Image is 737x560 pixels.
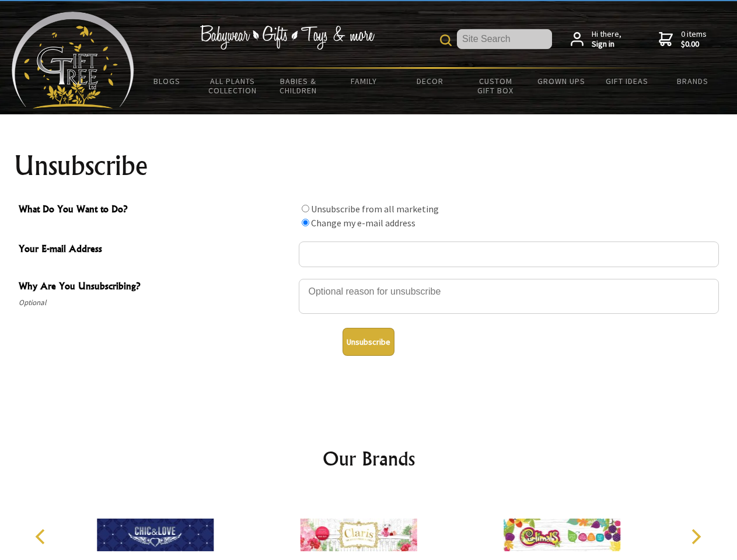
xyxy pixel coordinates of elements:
a: 0 items$0.00 [659,29,707,50]
a: Custom Gift Box [463,69,529,103]
a: Hi there,Sign in [571,29,621,50]
a: Babies & Children [266,69,331,103]
a: Grown Ups [528,69,594,93]
a: BLOGS [134,69,200,93]
a: Gift Ideas [594,69,660,93]
label: Unsubscribe from all marketing [311,203,439,215]
input: What Do You Want to Do? [302,205,309,212]
button: Unsubscribe [343,328,394,356]
label: Change my e-mail address [311,217,415,229]
button: Next [683,524,708,549]
img: product search [440,34,452,46]
a: Decor [397,69,463,93]
input: What Do You Want to Do? [302,219,309,226]
h2: Our Brands [23,444,714,473]
input: Site Search [457,29,552,49]
a: Brands [660,69,726,93]
span: What Do You Want to Do? [19,202,293,219]
img: Babyware - Gifts - Toys and more... [12,12,134,108]
span: 0 items [681,29,707,50]
img: Babywear - Gifts - Toys & more [200,25,375,50]
a: Family [331,69,397,93]
span: Why Are You Unsubscribing? [19,279,293,296]
input: Your E-mail Address [299,242,719,267]
button: Previous [29,524,55,549]
strong: $0.00 [681,39,707,50]
span: Hi there, [592,29,621,50]
span: Optional [19,296,293,310]
span: Your E-mail Address [19,242,293,258]
textarea: Why Are You Unsubscribing? [299,279,719,314]
strong: Sign in [592,39,621,50]
a: All Plants Collection [200,69,266,103]
h1: Unsubscribe [14,152,724,180]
